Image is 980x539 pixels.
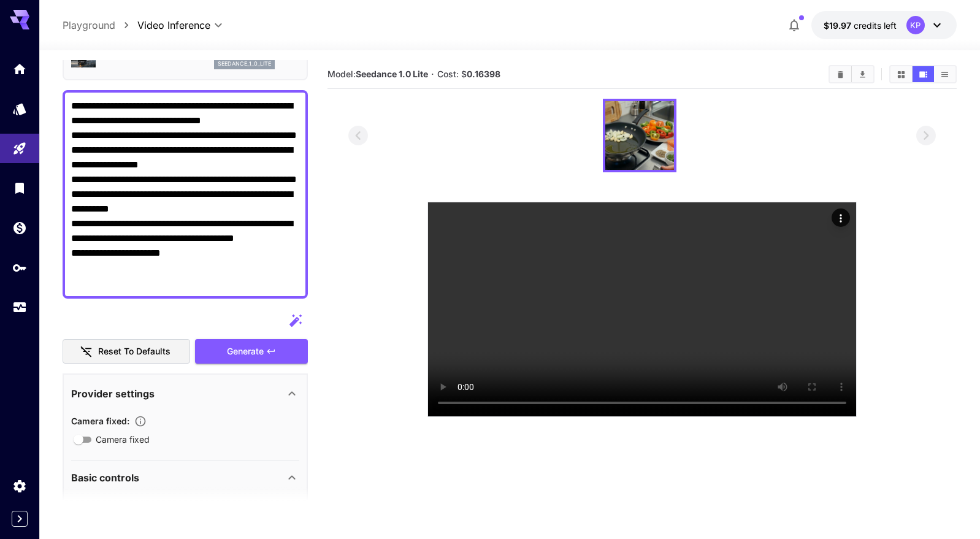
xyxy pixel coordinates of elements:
[12,141,27,156] div: Playground
[12,101,27,117] div: Models
[890,66,912,82] button: Show media in grid view
[71,386,155,401] p: Provider settings
[934,66,955,82] button: Show media in list view
[824,19,897,32] div: $19.9683
[889,65,957,83] div: Show media in grid viewShow media in video viewShow media in list view
[830,66,851,82] button: Clear All
[137,18,210,32] span: Video Inference
[467,69,500,79] b: 0.16398
[96,433,150,446] span: Camera fixed
[63,18,137,32] nav: breadcrumb
[12,61,27,77] div: Home
[12,180,27,196] div: Library
[327,69,428,79] span: Model:
[71,463,299,492] div: Basic controls
[852,66,873,82] button: Download All
[71,470,139,485] p: Basic controls
[63,339,190,364] button: Reset to defaults
[906,16,925,34] div: KP
[437,69,500,79] span: Cost: $
[12,260,27,275] div: API Keys
[218,59,271,68] p: seedance_1_0_lite
[227,344,264,359] span: Generate
[913,66,934,82] button: Show media in video view
[12,300,27,315] div: Usage
[832,208,850,227] div: Actions
[431,67,434,82] p: ·
[854,20,897,31] span: credits left
[12,511,28,527] button: Expand sidebar
[829,65,875,83] div: Clear AllDownload All
[63,18,115,32] a: Playground
[12,478,27,494] div: Settings
[195,339,308,364] button: Generate
[356,69,428,79] b: Seedance 1.0 Lite
[71,379,299,408] div: Provider settings
[811,11,957,39] button: $19.9683KP
[12,220,27,235] div: Wallet
[605,101,674,170] img: 8KqpbQAAAAZJREFUAwDNZqug5Tos7QAAAABJRU5ErkJggg==
[824,20,854,31] span: $19.97
[71,416,129,426] span: Camera fixed :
